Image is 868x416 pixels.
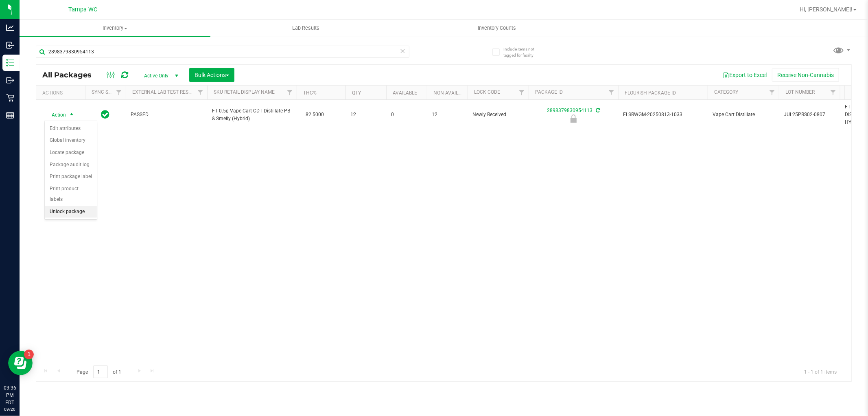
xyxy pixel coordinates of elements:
a: External Lab Test Result [132,89,196,95]
li: Unlock package [45,206,97,218]
span: JUL25PBS02-0807 [784,111,835,119]
a: Flourish Package ID [625,90,676,96]
span: Page of 1 [70,365,128,378]
button: Bulk Actions [189,68,234,82]
a: Sync Status [92,89,123,95]
a: Filter [515,86,529,99]
a: Lot Number [785,89,815,95]
a: Sku Retail Display Name [214,89,275,95]
span: Bulk Actions [195,72,229,78]
a: Filter [605,86,618,99]
a: Filter [765,86,779,99]
span: Newly Received [472,111,524,119]
input: Search Package ID, Item Name, SKU, Lot or Part Number... [36,46,409,58]
a: Available [393,90,417,96]
iframe: Resource center [8,351,33,375]
input: 1 [93,365,108,378]
li: Print product labels [45,183,97,205]
a: Non-Available [433,90,470,96]
a: Package ID [535,89,563,95]
span: Include items not tagged for facility [503,46,544,58]
li: Package audit log [45,159,97,171]
a: Filter [826,86,840,99]
inline-svg: Inbound [6,41,14,49]
span: Vape Cart Distillate [713,111,774,119]
span: Inventory [20,24,210,32]
span: 82.5000 [302,109,328,121]
span: 1 - 1 of 1 items [798,365,843,378]
span: 12 [350,111,381,119]
inline-svg: Retail [6,94,14,102]
span: Inventory Counts [467,24,527,32]
button: Receive Non-Cannabis [772,68,839,82]
span: select [67,109,77,121]
span: All Packages [42,70,100,79]
span: PASSED [131,111,202,119]
li: Global inventory [45,134,97,147]
span: Lab Results [281,24,330,32]
span: In Sync [101,109,110,120]
button: Export to Excel [717,68,772,82]
span: Action [44,109,66,121]
a: Inventory Counts [401,20,592,37]
a: Filter [283,86,297,99]
p: 03:36 PM EDT [4,384,16,406]
div: Newly Received [527,114,619,123]
inline-svg: Reports [6,111,14,119]
div: Actions [42,90,82,96]
a: Qty [352,90,361,96]
span: Hi, [PERSON_NAME]! [800,6,853,13]
a: Lock Code [474,89,500,95]
iframe: Resource center unread badge [24,350,34,359]
span: Clear [400,46,406,56]
span: 12 [432,111,463,119]
a: Lab Results [210,20,401,37]
a: Category [714,89,738,95]
inline-svg: Inventory [6,59,14,67]
span: Sync from Compliance System [595,108,600,113]
a: 2898379830954113 [547,108,593,113]
a: THC% [303,90,317,96]
li: Edit attributes [45,123,97,135]
a: Filter [194,86,207,99]
li: Print package label [45,171,97,183]
li: Locate package [45,147,97,159]
a: Filter [112,86,126,99]
span: 0 [391,111,422,119]
inline-svg: Outbound [6,76,14,84]
span: Tampa WC [69,6,98,13]
span: FLSRWGM-20250813-1033 [623,111,703,119]
span: FT 0.5g Vape Cart CDT Distillate PB & Smelly (Hybrid) [212,107,292,123]
inline-svg: Analytics [6,24,14,32]
p: 09/20 [4,406,16,412]
a: Inventory [20,20,210,37]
